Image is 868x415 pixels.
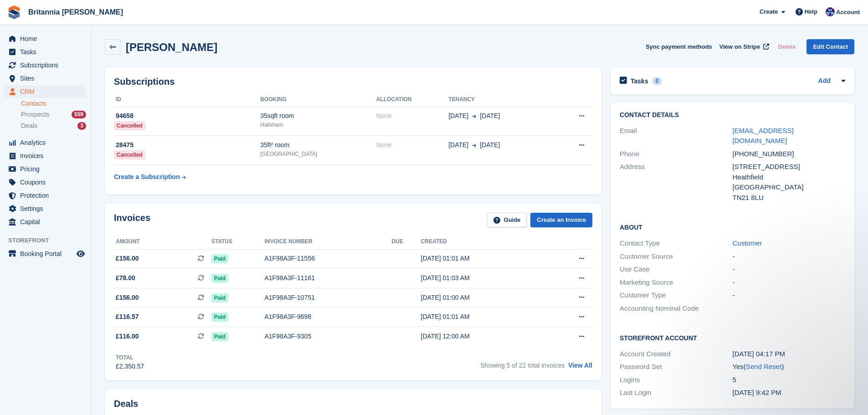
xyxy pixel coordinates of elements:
[620,303,732,314] div: Accounting Nominal Code
[620,162,732,203] div: Address
[114,169,186,185] a: Create a Subscription
[568,362,592,369] a: View All
[260,92,376,107] th: Booking
[116,273,135,283] span: £78.00
[836,8,860,17] span: Account
[733,149,845,159] div: [PHONE_NUMBER]
[114,150,145,159] div: Cancelled
[480,111,500,121] span: [DATE]
[774,39,799,54] button: Delete
[264,254,391,263] div: A1F98A3F-11556
[116,332,139,341] span: £116.00
[620,238,732,249] div: Contact Type
[733,290,845,301] div: -
[25,5,127,20] a: Britannia [PERSON_NAME]
[20,46,75,58] span: Tasks
[211,254,228,263] span: Paid
[376,140,448,150] div: None
[116,354,144,362] div: Total
[631,77,648,85] h2: Tasks
[7,5,21,19] img: stora-icon-8386f47178a22dfd0bd8f6a31ec36ba5ce8667c1dd55bd0f319d3a0aa187defe.svg
[448,111,468,121] span: [DATE]
[5,72,86,85] a: menu
[75,248,86,259] a: Preview store
[116,312,139,322] span: £116.57
[733,362,845,372] div: Yes
[211,313,228,322] span: Paid
[5,163,86,175] a: menu
[620,222,845,231] h2: About
[620,251,732,262] div: Customer Source
[260,140,376,150] div: 35ft² room
[20,215,75,228] span: Capital
[760,7,778,16] span: Create
[264,235,391,249] th: Invoice number
[646,39,712,54] button: Sync payment methods
[211,332,228,341] span: Paid
[114,121,145,130] div: Cancelled
[114,399,138,409] h2: Deals
[211,235,265,249] th: Status
[620,362,732,372] div: Password Set
[21,99,86,108] a: Contacts
[5,189,86,202] a: menu
[620,112,845,119] h2: Contact Details
[264,293,391,302] div: A1F98A3F-10751
[733,375,845,385] div: 5
[5,32,86,45] a: menu
[116,362,144,371] div: £2,350.57
[20,136,75,149] span: Analytics
[620,149,732,159] div: Phone
[5,215,86,228] a: menu
[20,149,75,162] span: Invoices
[733,239,762,247] a: Customer
[421,273,544,283] div: [DATE] 01:03 AM
[733,264,845,275] div: -
[818,76,831,87] a: Add
[114,111,260,121] div: 94658
[20,72,75,85] span: Sites
[421,235,544,249] th: Created
[376,111,448,121] div: None
[20,163,75,175] span: Pricing
[805,7,817,16] span: Help
[20,247,75,260] span: Booking Portal
[116,254,139,263] span: £156.00
[114,140,260,150] div: 28475
[806,39,854,54] a: Edit Contact
[114,77,592,87] h2: Subscriptions
[211,293,228,302] span: Paid
[116,293,139,302] span: £156.00
[260,111,376,121] div: 35sqft room
[114,172,180,182] div: Create a Subscription
[260,150,376,158] div: [GEOGRAPHIC_DATA]
[733,162,845,172] div: [STREET_ADDRESS]
[620,126,732,146] div: Email
[733,277,845,288] div: -
[421,254,544,263] div: [DATE] 01:01 AM
[72,111,86,118] div: 559
[744,363,784,370] span: ( )
[376,92,448,107] th: Allocation
[719,42,760,51] span: View on Stripe
[733,349,845,359] div: [DATE] 04:17 PM
[733,182,845,193] div: [GEOGRAPHIC_DATA]
[211,274,228,283] span: Paid
[733,127,794,145] a: [EMAIL_ADDRESS][DOMAIN_NAME]
[620,264,732,275] div: Use Case
[20,59,75,72] span: Subscriptions
[620,290,732,301] div: Customer Type
[487,213,527,228] a: Guide
[826,7,835,16] img: Becca Clark
[114,92,260,107] th: ID
[114,213,150,228] h2: Invoices
[20,176,75,189] span: Coupons
[126,41,217,53] h2: [PERSON_NAME]
[530,213,592,228] a: Create an Invoice
[5,176,86,189] a: menu
[620,349,732,359] div: Account Created
[264,312,391,322] div: A1F98A3F-9698
[20,85,75,98] span: CRM
[392,235,421,249] th: Due
[620,333,845,342] h2: Storefront Account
